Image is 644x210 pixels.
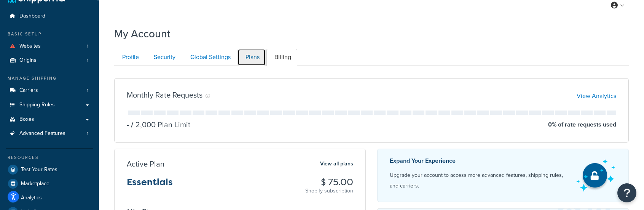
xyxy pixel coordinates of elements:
div: Basic Setup [6,31,93,37]
a: Advanced Features 1 [6,127,93,141]
h1: My Account [114,26,171,41]
a: Analytics [6,191,93,205]
a: Carriers 1 [6,83,93,98]
p: - [127,119,129,130]
span: Advanced Features [19,130,65,137]
a: Plans [238,49,266,66]
h3: $ 75.00 [305,177,353,187]
a: Billing [266,49,297,66]
span: Dashboard [19,13,45,19]
span: 1 [87,43,88,50]
span: 1 [87,130,88,137]
a: Shipping Rules [6,98,93,112]
li: Carriers [6,83,93,98]
li: Websites [6,39,93,53]
a: Websites 1 [6,39,93,53]
p: 0 % of rate requests used [548,119,616,130]
a: Security [146,49,182,66]
span: Origins [19,57,37,64]
span: Shipping Rules [19,102,55,108]
div: Manage Shipping [6,75,93,82]
li: Origins [6,53,93,67]
h3: Active Plan [127,160,164,168]
a: Profile [114,49,145,66]
span: Boxes [19,116,34,123]
li: Advanced Features [6,127,93,141]
span: 1 [87,57,88,64]
span: Websites [19,43,41,50]
a: Test Your Rates [6,163,93,176]
a: Expand Your Experience Upgrade your account to access more advanced features, shipping rules, and... [377,149,629,202]
a: Global Settings [182,49,237,66]
a: Marketplace [6,177,93,191]
a: Boxes [6,112,93,127]
span: Marketplace [21,181,49,187]
span: Carriers [19,87,38,94]
p: Upgrade your account to access more advanced features, shipping rules, and carriers. [390,170,569,191]
a: Dashboard [6,9,93,23]
span: / [131,119,134,130]
h3: Essentials [127,177,173,193]
span: Test Your Rates [21,167,57,173]
a: View all plans [320,159,353,169]
p: Expand Your Experience [390,155,569,166]
div: Resources [6,154,93,161]
span: Analytics [21,195,42,201]
h3: Monthly Rate Requests [127,91,202,99]
a: Origins 1 [6,53,93,67]
a: View Analytics [577,91,616,100]
button: Open Resource Center [617,183,636,202]
p: 2,000 Plan Limit [129,119,190,130]
p: Shopify subscription [305,187,353,195]
span: 1 [87,87,88,94]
